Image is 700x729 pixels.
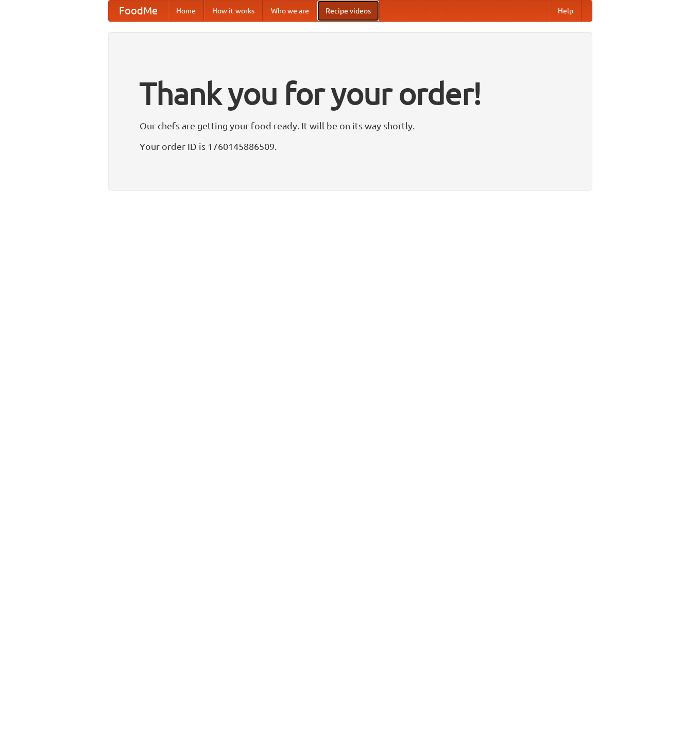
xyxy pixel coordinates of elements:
[140,118,561,133] p: Our chefs are getting your food ready. It will be on its way shortly.
[550,1,582,21] a: Help
[263,1,317,21] a: Who we are
[140,69,561,118] h1: Thank you for your order!
[168,1,204,21] a: Home
[109,1,168,21] a: FoodMe
[140,139,561,154] p: Your order ID is 1760145886509.
[204,1,263,21] a: How it works
[317,1,379,21] a: Recipe videos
